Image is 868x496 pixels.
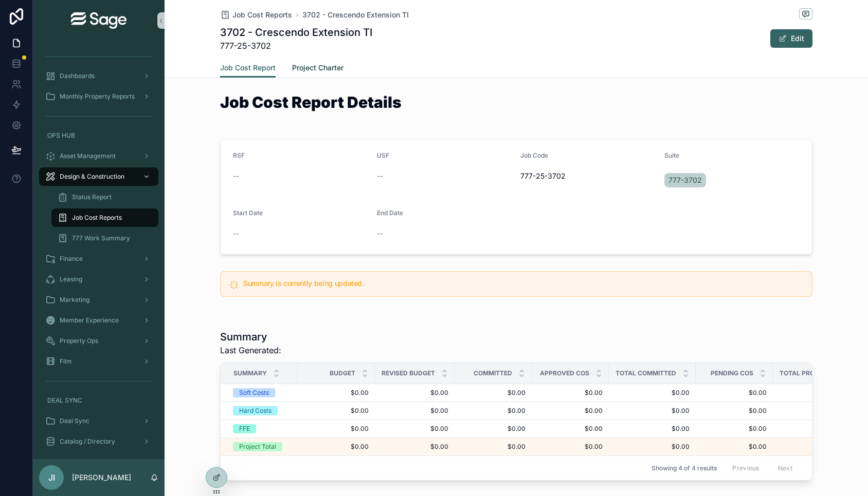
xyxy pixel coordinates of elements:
[702,425,767,433] span: $0.00
[615,443,690,451] span: $0.00
[302,10,409,20] a: 3702 - Crescendo Extension TI
[538,443,603,451] span: $0.00
[60,72,95,80] span: Dashboards
[233,369,267,377] span: Summary
[779,389,867,397] span: $0.00
[711,369,753,377] span: Pending COs
[39,332,158,350] a: Property Ops
[616,369,676,377] span: Total Committed
[615,407,690,415] span: $0.00
[304,389,369,397] span: $0.00
[39,147,158,165] a: Asset Management
[39,291,158,309] a: Marketing
[702,443,767,451] span: $0.00
[461,389,526,397] span: $0.00
[233,209,263,217] span: Start Date
[39,412,158,430] a: Deal Sync
[60,152,116,160] span: Asset Management
[39,67,158,85] a: Dashboards
[39,391,158,410] a: DEAL SYNC
[39,352,158,371] a: Film
[304,443,369,451] span: $0.00
[292,63,343,73] span: Project Charter
[461,425,526,433] span: $0.00
[239,442,276,451] div: Project Total
[668,175,702,185] span: 777-3702
[779,443,867,451] span: $0.00
[47,396,82,405] span: DEAL SYNC
[239,388,269,397] div: Soft Costs
[51,229,158,247] a: 777 Work Summary
[51,188,158,206] a: Status Report
[48,471,55,484] span: JI
[615,389,690,397] span: $0.00
[377,228,383,239] span: --
[51,208,158,227] a: Job Cost Reports
[377,151,389,159] span: USF
[220,40,372,52] span: 777-25-3702
[220,59,276,78] a: Job Cost Report
[540,369,589,377] span: Approved Cos
[615,425,690,433] span: $0.00
[304,425,369,433] span: $0.00
[702,407,767,415] span: $0.00
[60,255,83,263] span: Finance
[330,369,355,377] span: Budget
[304,407,369,415] span: $0.00
[60,275,82,283] span: Leasing
[220,63,276,73] span: Job Cost Report
[39,126,158,145] a: OPS HUB
[39,270,158,289] a: Leasing
[60,337,98,345] span: Property Ops
[72,193,112,201] span: Status Report
[72,234,130,242] span: 777 Work Summary
[220,344,281,356] span: Last Generated:
[39,432,158,451] a: Catalog / Directory
[377,209,403,217] span: End Date
[39,167,158,186] a: Design & Construction
[770,29,812,48] button: Edit
[239,424,250,433] div: FFE
[60,357,72,366] span: Film
[72,472,131,483] p: [PERSON_NAME]
[60,437,115,446] span: Catalog / Directory
[664,173,706,187] a: 777-3702
[377,171,383,181] span: --
[39,250,158,268] a: Finance
[538,425,603,433] span: $0.00
[461,407,526,415] span: $0.00
[233,171,239,181] span: --
[232,10,292,20] span: Job Cost Reports
[780,369,854,377] span: Total Project Costs
[474,369,512,377] span: Committed
[233,228,239,239] span: --
[220,94,812,110] h1: Job Cost Report Details
[60,296,89,304] span: Marketing
[47,131,75,140] span: OPS HUB
[381,389,448,397] span: $0.00
[702,389,767,397] span: $0.00
[538,407,603,415] span: $0.00
[220,10,292,20] a: Job Cost Reports
[220,25,372,40] h1: 3702 - Crescendo Extension TI
[39,87,158,106] a: Monthly Property Reports
[60,173,124,181] span: Design & Construction
[243,280,804,287] h5: Summary is currently being updated.
[461,443,526,451] span: $0.00
[72,214,122,222] span: Job Cost Reports
[60,92,135,101] span: Monthly Property Reports
[60,417,89,425] span: Deal Sync
[60,316,119,325] span: Member Experience
[239,406,272,415] div: Hard Costs
[39,311,158,330] a: Member Experience
[664,151,679,159] span: Suite
[538,389,603,397] span: $0.00
[71,12,126,29] img: App logo
[779,407,867,415] span: $0.00
[779,425,867,433] span: $0.00
[382,369,435,377] span: Revised Budget
[292,59,343,79] a: Project Charter
[652,464,717,472] span: Showing 4 of 4 results
[381,443,448,451] span: $0.00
